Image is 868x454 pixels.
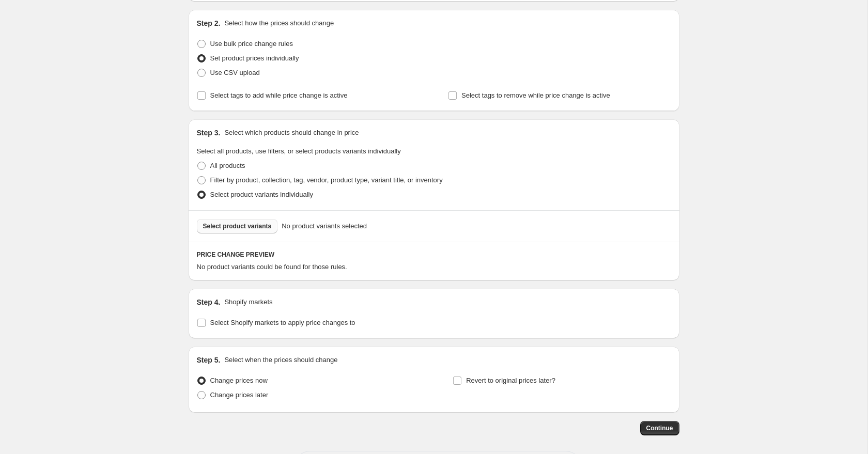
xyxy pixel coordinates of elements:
[210,162,245,169] span: All products
[210,391,269,399] span: Change prices later
[197,147,401,155] span: Select all products, use filters, or select products variants individually
[224,355,337,365] p: Select when the prices should change
[210,40,293,48] span: Use bulk price change rules
[640,421,679,435] button: Continue
[210,191,313,198] span: Select product variants individually
[224,18,334,28] p: Select how the prices should change
[466,377,555,384] span: Revert to original prices later?
[197,263,347,271] span: No product variants could be found for those rules.
[210,319,355,326] span: Select Shopify markets to apply price changes to
[282,221,367,231] span: No product variants selected
[210,69,260,76] span: Use CSV upload
[197,297,221,307] h2: Step 4.
[197,355,221,365] h2: Step 5.
[224,297,272,307] p: Shopify markets
[210,377,268,384] span: Change prices now
[646,424,673,432] span: Continue
[197,128,221,138] h2: Step 3.
[197,18,221,28] h2: Step 2.
[210,54,299,62] span: Set product prices individually
[224,128,359,138] p: Select which products should change in price
[210,91,348,99] span: Select tags to add while price change is active
[210,176,443,184] span: Filter by product, collection, tag, vendor, product type, variant title, or inventory
[461,91,610,99] span: Select tags to remove while price change is active
[197,219,278,233] button: Select product variants
[197,251,671,259] h6: PRICE CHANGE PREVIEW
[203,222,272,230] span: Select product variants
